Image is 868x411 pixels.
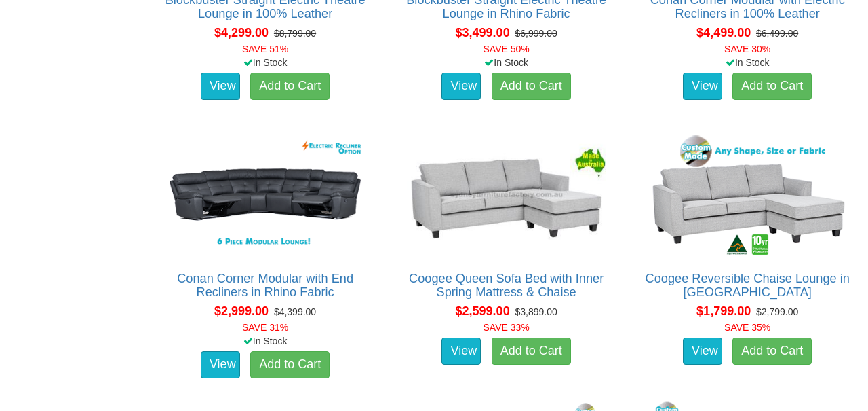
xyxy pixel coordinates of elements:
span: $2,999.00 [214,304,269,318]
span: $2,599.00 [456,304,510,318]
a: Add to Cart [492,338,571,365]
font: SAVE 31% [242,322,288,333]
del: $6,499.00 [756,28,798,39]
font: SAVE 35% [724,322,770,333]
img: Coogee Queen Sofa Bed with Inner Spring Mattress & Chaise [403,132,610,258]
span: $1,799.00 [696,304,751,318]
del: $3,899.00 [515,306,557,317]
div: In Stock [393,56,620,69]
a: View [441,73,481,100]
a: Add to Cart [732,338,812,365]
a: Add to Cart [250,351,330,378]
span: $4,499.00 [696,26,751,39]
del: $6,999.00 [515,28,557,39]
a: Coogee Queen Sofa Bed with Inner Spring Mattress & Chaise [409,272,604,299]
a: View [201,73,240,100]
a: Add to Cart [250,73,330,100]
del: $2,799.00 [756,306,798,317]
img: Coogee Reversible Chaise Lounge in Fabric [644,132,850,258]
div: In Stock [152,334,378,348]
a: View [201,351,240,378]
a: Add to Cart [492,73,571,100]
span: $4,299.00 [214,26,269,39]
font: SAVE 51% [242,43,288,54]
a: View [441,338,481,365]
img: Conan Corner Modular with End Recliners in Rhino Fabric [162,132,368,258]
div: In Stock [152,56,378,69]
del: $8,799.00 [274,28,316,39]
font: SAVE 30% [724,43,770,54]
div: In Stock [634,56,861,69]
a: Conan Corner Modular with End Recliners in Rhino Fabric [177,272,353,299]
font: SAVE 50% [484,43,530,54]
a: Coogee Reversible Chaise Lounge in [GEOGRAPHIC_DATA] [646,272,850,299]
a: View [683,73,722,100]
del: $4,399.00 [274,306,316,317]
a: View [683,338,722,365]
span: $3,499.00 [456,26,510,39]
font: SAVE 33% [484,322,530,333]
a: Add to Cart [732,73,812,100]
